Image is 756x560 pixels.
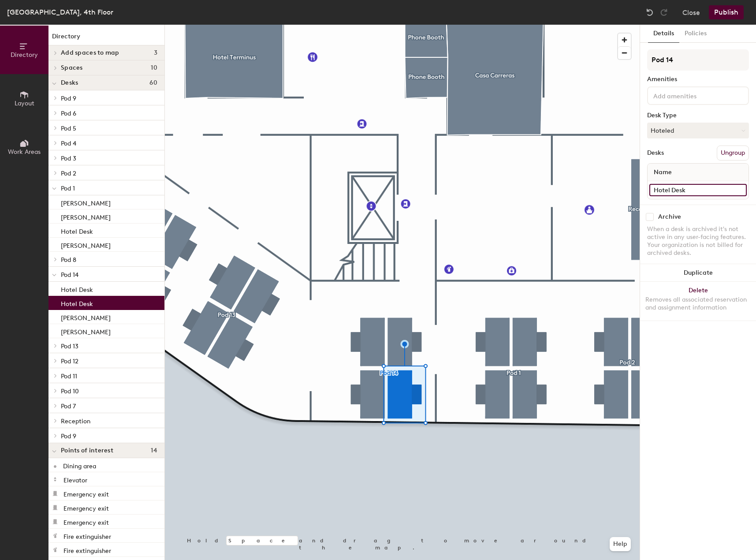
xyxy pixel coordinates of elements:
span: Pod 8 [61,256,76,264]
p: Hotel Desk [61,225,93,235]
button: Policies [679,25,712,43]
span: Add spaces to map [61,49,119,56]
span: Spaces [61,64,83,71]
p: Hotel Desk [61,298,93,308]
p: Fire extinguisher [63,545,111,555]
span: 3 [154,49,157,56]
span: Reception [61,418,90,425]
span: Pod 6 [61,110,76,117]
p: Emergency exit [63,516,109,526]
span: Pod 2 [61,170,76,177]
p: [PERSON_NAME] [61,211,111,221]
div: Archive [658,213,681,220]
span: 10 [151,64,157,71]
div: Desks [647,149,664,157]
img: Undo [645,8,654,17]
input: Unnamed desk [649,184,747,196]
span: 60 [149,79,157,86]
p: Emergency exit [63,502,109,512]
span: Pod 10 [61,388,79,395]
span: Pod 4 [61,140,76,147]
span: Pod 12 [61,358,78,365]
img: Redo [659,8,668,17]
p: [PERSON_NAME] [61,239,111,250]
span: Pod 11 [61,373,77,380]
div: Removes all associated reservation and assignment information [645,296,751,312]
span: Pod 7 [61,403,76,410]
input: Add amenities [652,90,731,101]
div: When a desk is archived it's not active in any user-facing features. Your organization is not bil... [647,225,749,257]
span: Pod 9 [61,95,76,102]
span: Name [649,164,676,180]
button: Publish [709,5,744,19]
p: Elevator [63,474,87,484]
h1: Directory [48,32,164,45]
p: Hotel Desk [61,284,93,294]
button: Duplicate [640,264,756,282]
button: Help [610,537,631,551]
div: Amenities [647,76,749,83]
p: [PERSON_NAME] [61,312,111,322]
button: Details [648,25,679,43]
p: Dining area [63,460,96,470]
div: Desk Type [647,112,749,119]
p: Fire extinguisher [63,530,111,541]
span: Pod 5 [61,125,76,132]
p: Emergency exit [63,488,109,498]
span: Directory [11,51,38,59]
span: Pod 3 [61,155,76,162]
span: Work Areas [8,148,41,156]
button: Ungroup [717,146,749,161]
span: 14 [151,447,157,454]
div: [GEOGRAPHIC_DATA], 4th Floor [7,7,113,18]
span: Pod 14 [61,271,78,279]
p: [PERSON_NAME] [61,197,111,207]
p: [PERSON_NAME] [61,326,111,336]
button: Close [682,5,700,19]
button: DeleteRemoves all associated reservation and assignment information [640,282,756,321]
button: Hoteled [647,123,749,138]
span: Desks [61,79,78,86]
span: Points of interest [61,447,113,454]
span: Pod 1 [61,185,75,192]
span: Layout [15,100,34,107]
span: Pod 13 [61,343,78,350]
span: Pod 9 [61,433,76,440]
